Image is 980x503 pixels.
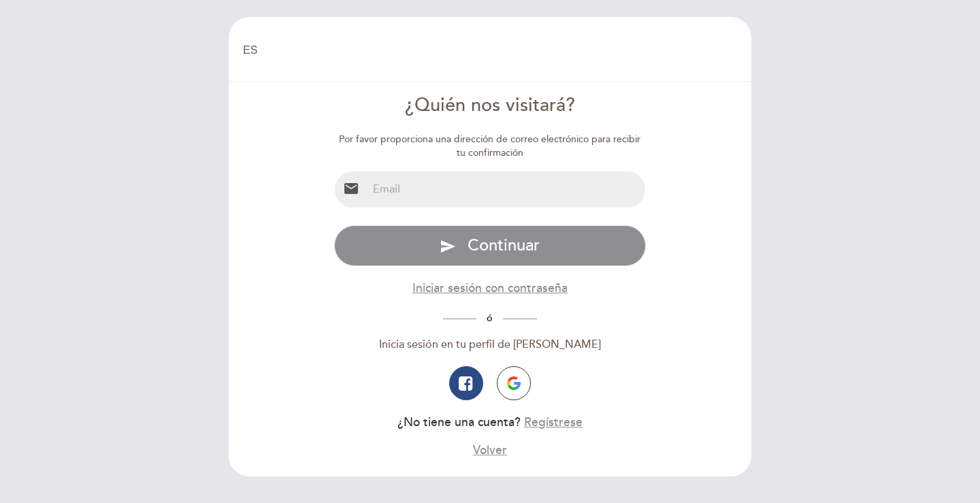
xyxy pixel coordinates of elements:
img: icon-google.png [507,376,521,390]
i: send [440,238,456,255]
input: Email [367,172,646,208]
div: Por favor proporciona una dirección de correo electrónico para recibir tu confirmación [334,133,647,160]
i: email [343,180,359,197]
div: Inicia sesión en tu perfil de [PERSON_NAME] [334,337,647,353]
span: ó [476,312,503,324]
button: send Continuar [334,225,647,266]
span: Continuar [468,236,540,255]
button: Iniciar sesión con contraseña [412,280,568,297]
button: Volver [473,442,507,459]
div: ¿Quién nos visitará? [334,93,647,119]
button: Regístrese [524,414,583,431]
span: ¿No tiene una cuenta? [397,415,521,429]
